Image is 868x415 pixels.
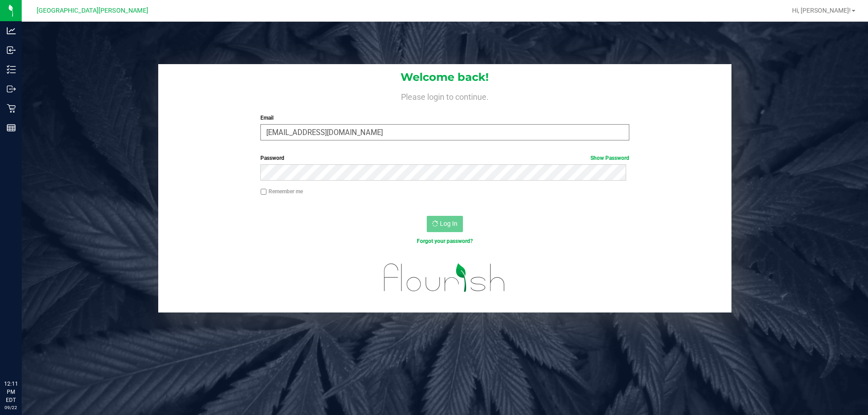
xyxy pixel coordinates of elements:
[7,84,16,93] inline-svg: Outbound
[260,114,629,122] label: Email
[440,220,458,227] span: Log In
[792,7,851,14] span: Hi, [PERSON_NAME]!
[158,90,731,101] h4: Please login to continue.
[7,46,16,55] inline-svg: Inbound
[260,189,267,195] input: Remember me
[158,71,731,83] h1: Welcome back!
[260,187,303,196] label: Remember me
[7,123,16,132] inline-svg: Reports
[4,380,18,404] p: 12:11 PM EDT
[260,155,284,161] span: Password
[7,104,16,113] inline-svg: Retail
[373,255,516,301] img: flourish_logo.svg
[7,65,16,74] inline-svg: Inventory
[7,26,16,35] inline-svg: Analytics
[37,7,148,14] span: [GEOGRAPHIC_DATA][PERSON_NAME]
[427,216,463,232] button: Log In
[590,155,629,161] a: Show Password
[417,238,473,244] a: Forgot your password?
[4,404,18,411] p: 09/22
